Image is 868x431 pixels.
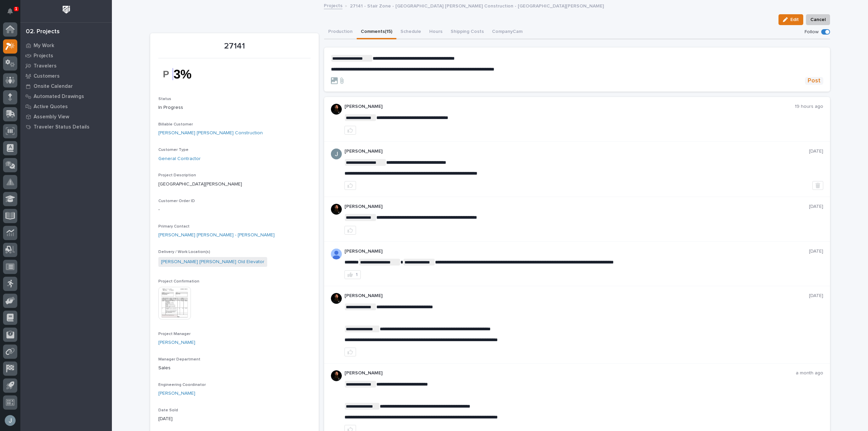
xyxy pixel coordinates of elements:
[34,73,60,79] p: Customers
[806,14,830,25] button: Cancel
[158,390,195,397] a: [PERSON_NAME]
[778,14,803,25] button: Edit
[34,114,69,120] p: Assembly View
[324,1,342,9] a: Projects
[161,258,264,266] a: [PERSON_NAME] [PERSON_NAME] Old Elevator
[158,365,311,372] p: Sales
[331,204,342,215] img: zmKUmRVDQjmBLfnAs97p
[158,199,195,203] span: Customer Order ID
[20,71,112,81] a: Customers
[324,25,357,39] button: Production
[158,415,311,423] p: [DATE]
[8,8,17,19] div: Notifications1
[158,41,311,51] p: 27141
[805,29,818,35] p: Follow
[805,77,823,85] button: Post
[158,357,200,361] span: Manager Department
[34,94,84,100] p: Automated Drawings
[158,130,263,137] a: [PERSON_NAME] [PERSON_NAME] Construction
[809,293,823,299] p: [DATE]
[34,63,57,69] p: Travelers
[344,149,809,154] p: [PERSON_NAME]
[158,250,210,254] span: Delivery / Work Location(s)
[812,181,823,190] button: Delete post
[34,83,73,90] p: Onsite Calendar
[447,25,488,39] button: Shipping Costs
[158,332,191,336] span: Project Manager
[158,224,190,229] span: Primary Contact
[809,149,823,154] p: [DATE]
[20,61,112,71] a: Travelers
[20,51,112,61] a: Projects
[26,28,60,36] div: 02. Projects
[20,81,112,91] a: Onsite Calendar
[344,181,356,190] button: like this post
[357,25,396,39] button: Comments (15)
[425,25,447,39] button: Hours
[158,383,206,387] span: Engineering Coordinator
[344,126,356,135] button: like this post
[34,43,54,49] p: My Work
[344,104,795,110] p: [PERSON_NAME]
[158,181,311,188] p: [GEOGRAPHIC_DATA][PERSON_NAME]
[344,204,809,210] p: [PERSON_NAME]
[790,17,799,23] span: Edit
[20,101,112,112] a: Active Quotes
[158,206,311,213] p: -
[158,173,196,177] span: Project Description
[810,16,826,24] span: Cancel
[350,2,604,9] p: 27141 - Stair Zone - [GEOGRAPHIC_DATA] [PERSON_NAME] Construction - [GEOGRAPHIC_DATA][PERSON_NAME]
[20,112,112,122] a: Assembly View
[344,348,356,356] button: like this post
[331,104,342,115] img: zmKUmRVDQjmBLfnAs97p
[344,270,361,279] button: 1
[158,97,171,101] span: Status
[331,249,342,259] img: AOh14GhUnP333BqRmXh-vZ-TpYZQaFVsuOFmGre8SRZf2A=s96-c
[34,124,90,130] p: Traveler Status Details
[3,413,17,428] button: users-avatar
[809,204,823,210] p: [DATE]
[158,155,201,162] a: General Contractor
[331,370,342,381] img: zmKUmRVDQjmBLfnAs97p
[488,25,527,39] button: CompanyCam
[158,122,193,126] span: Billable Customer
[344,226,356,235] button: like this post
[158,104,311,111] p: In Progress
[808,77,821,85] span: Post
[158,148,189,152] span: Customer Type
[356,272,358,277] div: 1
[344,370,796,376] p: [PERSON_NAME]
[344,293,809,299] p: [PERSON_NAME]
[796,370,823,376] p: a month ago
[15,6,17,11] p: 1
[158,339,195,346] a: [PERSON_NAME]
[331,293,342,304] img: zmKUmRVDQjmBLfnAs97p
[60,3,73,16] img: Workspace Logo
[3,4,17,18] button: Notifications
[331,149,342,159] img: ACg8ocIJHU6JEmo4GV-3KL6HuSvSpWhSGqG5DdxF6tKpN6m2=s96-c
[34,53,53,59] p: Projects
[158,62,209,86] img: mdBBbnr2h-xAiCa9IaHzjMTu40xOM-KnMFi35L0wNIk
[20,122,112,132] a: Traveler Status Details
[158,232,275,239] a: [PERSON_NAME] [PERSON_NAME] - [PERSON_NAME]
[158,279,199,283] span: Project Confirmation
[34,104,68,110] p: Active Quotes
[396,25,425,39] button: Schedule
[20,91,112,101] a: Automated Drawings
[20,40,112,51] a: My Work
[344,249,809,254] p: [PERSON_NAME]
[795,104,823,110] p: 19 hours ago
[158,408,178,412] span: Date Sold
[809,249,823,254] p: [DATE]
